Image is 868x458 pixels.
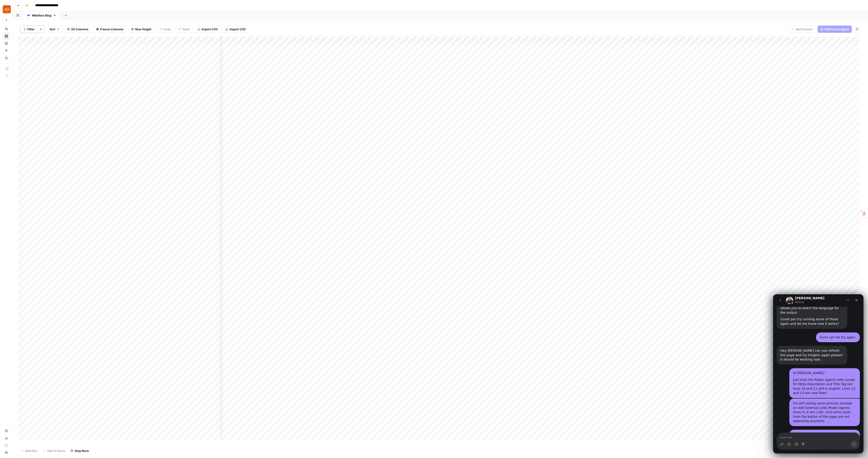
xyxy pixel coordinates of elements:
button: Stop Runs [68,447,92,454]
a: Browse [3,33,10,40]
div: 1 [23,27,26,31]
span: Add 10 Rows [47,449,65,453]
button: Freeze Columns [93,26,126,33]
span: Stop Runs [75,449,89,453]
button: Add 10 Rows [40,447,68,454]
span: Redo [183,27,190,31]
img: LETS Logo [3,5,11,13]
a: Usage [3,434,10,442]
a: Home [3,25,10,33]
div: Webflow Blog [32,13,51,18]
span: 1 [24,27,25,31]
button: Help + Support [3,449,10,456]
button: Import CSV [222,26,249,33]
button: Add Row [18,447,40,454]
iframe: Intercom live chat [773,294,863,453]
span: 50 Columns [71,27,88,31]
a: Learning Hub [3,442,10,449]
a: Settings [3,427,10,434]
span: Export CSV [202,27,218,31]
button: Sort [47,26,62,33]
button: Add Column [788,26,816,33]
span: Import CSV [229,27,246,31]
span: Undo [163,27,171,31]
button: Workspace: LETS [3,4,10,15]
span: Sort [50,27,55,31]
button: 50 Columns [64,26,91,33]
a: Webflow Blog [23,11,60,20]
button: Redo [176,26,193,33]
button: Add Power Agent [818,26,852,33]
span: Add Row [25,449,38,453]
button: 1Filter [20,26,37,33]
span: Add Column [795,27,813,31]
span: Filter [27,27,35,31]
button: Undo [156,26,174,33]
a: Insights [3,40,10,47]
a: Opportunities [3,47,10,54]
button: Row Height [128,26,154,33]
span: Row Height [135,27,151,31]
a: Your Data [3,54,10,62]
span: Freeze Columns [100,27,123,31]
button: Export CSV [195,26,221,33]
span: Add Power Agent [824,27,849,31]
